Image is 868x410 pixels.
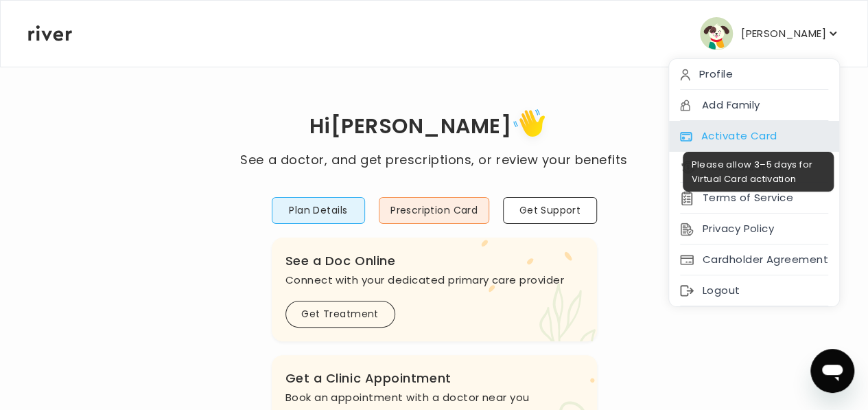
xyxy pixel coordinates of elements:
[669,183,839,214] div: Terms of Service
[285,271,583,290] p: Connect with your dedicated primary care provider
[741,24,826,43] p: [PERSON_NAME]
[669,59,839,90] div: Profile
[240,104,627,150] h1: Hi [PERSON_NAME]
[669,90,839,121] div: Add Family
[285,301,395,328] button: Get Treatment
[503,197,596,224] button: Get Support
[272,197,365,224] button: Plan Details
[810,349,854,393] iframe: Button to launch messaging window
[285,388,583,407] p: Book an appointment with a doctor near you
[669,214,839,244] div: Privacy Policy
[285,251,583,271] h3: See a Doc Online
[680,157,790,176] button: Reimbursement
[669,244,839,275] div: Cardholder Agreement
[700,17,840,50] button: user avatar[PERSON_NAME]
[700,17,733,50] img: user avatar
[379,197,489,224] button: Prescription Card
[240,150,627,170] p: See a doctor, and get prescriptions, or review your benefits
[285,369,583,388] h3: Get a Clinic Appointment
[669,275,839,306] div: Logout
[669,121,839,152] div: Activate Card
